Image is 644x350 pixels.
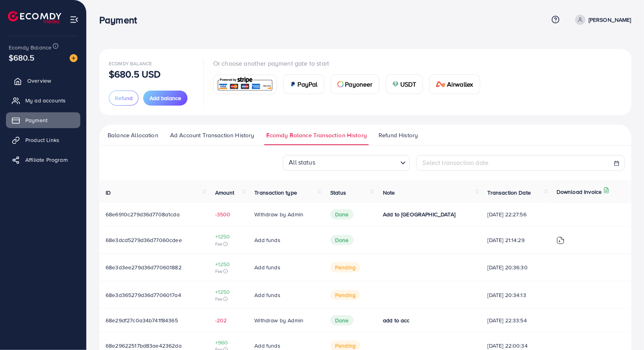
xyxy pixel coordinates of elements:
span: PayPal [298,79,318,89]
p: $680.5 USD [109,69,161,79]
span: Balance Allocation [108,131,158,140]
span: USDT [400,79,417,89]
span: All status [287,156,317,169]
span: Refund [115,94,133,102]
span: Done [330,235,354,245]
h3: Payment [99,14,143,26]
span: Withdraw by Admin [254,316,303,324]
a: cardAirwallex [429,74,480,94]
img: card [392,81,399,87]
img: menu [70,15,79,24]
a: card [213,75,277,94]
span: Fee [215,296,242,302]
span: Ecomdy Balance [109,60,152,67]
span: pending [330,262,360,272]
button: Refund [109,91,138,106]
span: Airwallex [447,79,473,89]
img: logo [8,11,61,23]
span: Product Links [25,136,59,144]
input: Search for option [318,156,397,169]
span: Add balance [150,94,181,102]
a: cardPayoneer [331,74,379,94]
span: +1250 [215,288,242,296]
span: Done [330,315,354,325]
span: [DATE] 22:27:56 [488,210,544,218]
span: [DATE] 20:36:30 [488,263,544,271]
span: Select transaction date [423,158,489,167]
a: cardPayPal [283,74,324,94]
span: +960 [215,339,242,346]
iframe: Chat [610,314,638,344]
span: +1250 [215,260,242,268]
span: Overview [27,77,51,85]
a: Affiliate Program [6,152,80,168]
span: ID [106,189,111,197]
span: Ad Account Transaction History [170,131,254,140]
span: +1250 [215,233,242,240]
div: Search for option [283,155,409,171]
span: Amount [215,189,235,197]
span: -3500 [215,210,242,218]
span: [DATE] 20:34:13 [488,291,544,299]
p: [PERSON_NAME] [589,15,631,25]
span: Status [330,189,346,197]
a: cardUSDT [386,74,423,94]
span: 68e6910c279d36d7708a1cda [106,210,180,218]
span: Transaction type [254,189,297,197]
img: card [337,81,344,87]
a: My ad accounts [6,93,80,108]
a: Payment [6,112,80,128]
span: Add funds [254,342,280,350]
span: Transaction Date [488,189,531,197]
a: [PERSON_NAME] [572,15,631,25]
span: [DATE] 21:14:29 [488,236,544,244]
img: card [290,81,296,87]
span: 68e29622517bd83ae42362da [106,342,182,350]
span: Fee [215,241,242,247]
img: card [216,76,274,93]
img: image [70,54,78,62]
span: Payoneer [345,79,373,89]
span: 68e3d3ee279d36d770601882 [106,263,182,271]
span: 68e3dcd5279d36d77060cdee [106,236,182,244]
img: card [436,81,445,87]
span: -202 [215,316,242,324]
span: 68e3d365279d36d7706017a4 [106,291,181,299]
p: Or choose another payment gate to start [213,59,487,68]
button: Add balance [143,91,188,106]
a: Product Links [6,132,80,148]
span: [DATE] 22:00:34 [488,342,544,350]
span: Withdraw by Admin [254,210,303,218]
span: Note [383,189,395,197]
span: Ecomdy Balance [9,44,51,51]
span: Add funds [254,236,280,244]
span: Payment [25,116,47,124]
span: Ecomdy Balance Transaction History [266,131,367,140]
img: ic-download-invoice.1f3c1b55.svg [557,236,564,244]
span: Fee [215,268,242,274]
span: My ad accounts [25,96,66,104]
a: Overview [6,73,80,89]
span: pending [330,290,360,300]
span: [DATE] 22:33:54 [488,316,544,324]
span: Add to [GEOGRAPHIC_DATA] [383,210,455,218]
span: Add funds [254,263,280,271]
span: $680.5 [9,52,34,63]
span: add to acc [383,316,410,324]
span: Done [330,209,354,219]
span: 68e29df27c0a34b741f84365 [106,316,178,324]
p: Download Invoice [557,187,602,197]
span: Add funds [254,291,280,299]
span: Refund History [379,131,418,140]
span: Affiliate Program [25,156,68,164]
